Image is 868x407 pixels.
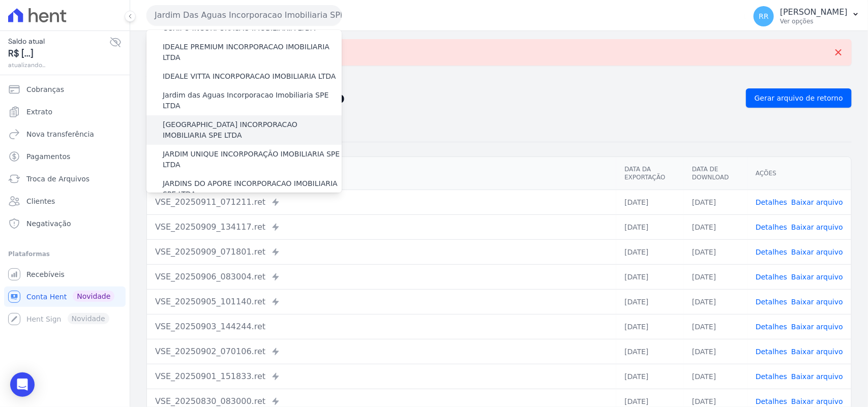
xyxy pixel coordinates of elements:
[8,47,109,60] span: R$ [...]
[791,397,843,405] a: Baixar arquivo
[756,248,787,256] a: Detalhes
[616,190,684,214] td: [DATE]
[4,213,126,234] a: Negativação
[163,42,342,63] label: IDEALE PREMIUM INCORPORACAO IMOBILIARIA LTDA
[155,296,608,308] div: VSE_20250905_101140.ret
[163,178,342,200] label: JARDINS DO APORE INCORPORACAO IMOBILIARIA SPE LTDA
[756,372,787,381] a: Detalhes
[26,151,70,162] span: Pagamentos
[163,119,342,141] label: [GEOGRAPHIC_DATA] INCORPORACAO IMOBILIARIA SPE LTDA
[8,79,122,329] nav: Sidebar
[4,146,126,167] a: Pagamentos
[26,292,67,302] span: Conta Hent
[146,5,342,25] button: Jardim Das Aguas Incorporacao Imobiliaria SPE LTDA
[26,84,64,95] span: Cobranças
[4,79,126,100] a: Cobranças
[146,91,738,105] h2: Exportações de Retorno
[684,157,747,190] th: Data de Download
[684,364,747,389] td: [DATE]
[155,196,608,208] div: VSE_20250911_071211.ret
[791,348,843,356] a: Baixar arquivo
[26,269,65,279] span: Recebíveis
[4,124,126,144] a: Nova transferência
[26,174,89,184] span: Troca de Arquivos
[791,198,843,206] a: Baixar arquivo
[756,397,787,405] a: Detalhes
[616,289,684,314] td: [DATE]
[616,339,684,364] td: [DATE]
[26,196,55,206] span: Clientes
[8,248,122,260] div: Plataformas
[755,93,843,103] span: Gerar arquivo de retorno
[4,287,126,307] a: Conta Hent Novidade
[791,298,843,306] a: Baixar arquivo
[163,71,336,82] label: IDEALE VITTA INCORPORACAO IMOBILIARIA LTDA
[780,7,848,17] p: [PERSON_NAME]
[684,190,747,214] td: [DATE]
[756,273,787,281] a: Detalhes
[756,348,787,356] a: Detalhes
[684,314,747,339] td: [DATE]
[791,248,843,256] a: Baixar arquivo
[146,74,852,84] nav: Breadcrumb
[745,2,868,30] button: RR [PERSON_NAME] Ver opções
[8,36,109,47] span: Saldo atual
[684,214,747,239] td: [DATE]
[616,239,684,264] td: [DATE]
[616,157,684,190] th: Data da Exportação
[791,372,843,381] a: Baixar arquivo
[26,107,52,117] span: Extrato
[10,372,35,397] div: Open Intercom Messenger
[756,323,787,331] a: Detalhes
[684,289,747,314] td: [DATE]
[73,291,114,302] span: Novidade
[684,264,747,289] td: [DATE]
[747,157,851,190] th: Ações
[756,298,787,306] a: Detalhes
[791,223,843,231] a: Baixar arquivo
[163,90,342,111] label: Jardim das Aguas Incorporacao Imobiliaria SPE LTDA
[684,339,747,364] td: [DATE]
[155,346,608,358] div: VSE_20250902_070106.ret
[684,239,747,264] td: [DATE]
[8,60,109,70] span: atualizando...
[4,191,126,211] a: Clientes
[616,214,684,239] td: [DATE]
[155,370,608,383] div: VSE_20250901_151833.ret
[759,13,768,20] span: RR
[163,149,342,170] label: JARDIM UNIQUE INCORPORAÇÃO IMOBILIARIA SPE LTDA
[756,223,787,231] a: Detalhes
[26,129,94,139] span: Nova transferência
[26,218,71,229] span: Negativação
[616,264,684,289] td: [DATE]
[155,246,608,258] div: VSE_20250909_071801.ret
[791,323,843,331] a: Baixar arquivo
[756,198,787,206] a: Detalhes
[4,264,126,285] a: Recebíveis
[746,88,852,108] a: Gerar arquivo de retorno
[155,221,608,233] div: VSE_20250909_134117.ret
[147,157,616,190] th: Arquivo
[791,273,843,281] a: Baixar arquivo
[4,102,126,122] a: Extrato
[780,17,848,25] p: Ver opções
[616,314,684,339] td: [DATE]
[155,321,608,333] div: VSE_20250903_144244.ret
[155,271,608,283] div: VSE_20250906_083004.ret
[616,364,684,389] td: [DATE]
[4,169,126,189] a: Troca de Arquivos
